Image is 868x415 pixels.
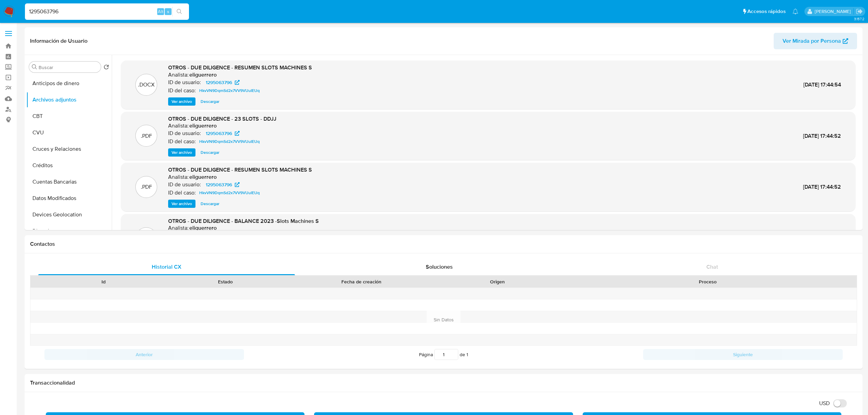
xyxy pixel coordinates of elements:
[747,8,786,15] span: Accesos rápidos
[168,181,201,188] p: ID de usuario:
[26,206,112,223] button: Devices Geolocation
[168,148,195,157] button: Ver archivo
[202,129,244,137] a: 1295063796
[26,141,112,157] button: Cruces y Relaciones
[189,174,217,180] h6: eliguerrero
[168,122,189,129] p: Analista:
[196,86,262,95] a: HkvVN9DqmSd2x7VV9VUuIEUq
[563,278,852,285] div: Proceso
[189,225,217,231] h6: eliguerrero
[26,92,112,108] button: Archivos adjuntos
[168,225,189,231] p: Analista:
[199,137,260,146] span: HkvVN9DqmSd2x7VV9VUuIEUq
[168,138,196,145] p: ID del caso:
[47,278,160,285] div: Id
[44,349,244,360] button: Anterior
[201,200,219,207] span: Descargar
[206,129,232,137] span: 1295063796
[172,200,192,207] span: Ver archivo
[197,97,223,106] button: Descargar
[168,97,195,106] button: Ver archivo
[706,263,718,271] span: Chat
[196,137,262,146] a: HkvVN9DqmSd2x7VV9VUuIEUq
[201,98,219,105] span: Descargar
[30,379,857,386] h1: Transaccionalidad
[168,217,319,225] span: OTROS - DUE DILIGENCE - BALANCE 2023 -Slots Machines S
[189,71,217,78] h6: eliguerrero
[783,33,841,49] span: Ver Mirada por Persona
[803,132,841,140] span: [DATE] 17:44:52
[168,174,189,180] p: Analista:
[26,223,112,239] button: Direcciones
[206,78,232,86] span: 1295063796
[419,349,468,360] span: Página de
[138,81,154,89] p: .DOCX
[168,71,189,78] p: Analista:
[202,180,244,189] a: 1295063796
[168,130,201,137] p: ID de usuario:
[30,38,87,44] h1: Información de Usuario
[26,157,112,174] button: Créditos
[26,108,112,124] button: CBT
[189,122,217,129] h6: eliguerrero
[25,7,189,16] input: Buscar usuario o caso...
[39,64,98,70] input: Buscar
[426,263,453,271] span: Soluciones
[197,148,223,157] button: Descargar
[168,115,276,123] span: OTROS - DUE DILIGENCE - 23 SLOTS - DDJJ
[26,190,112,206] button: Datos Modificados
[141,183,152,191] p: .PDF
[172,7,186,16] button: search-icon
[141,132,152,140] p: .PDF
[466,351,468,358] span: 1
[169,278,282,285] div: Estado
[152,263,181,271] span: Historial CX
[172,149,192,156] span: Ver archivo
[815,8,853,15] p: eliana.eguerrero@mercadolibre.com
[199,189,260,197] span: HkvVN9DqmSd2x7VV9VUuIEUq
[803,81,841,89] span: [DATE] 17:44:54
[856,8,863,15] a: Salir
[199,86,260,95] span: HkvVN9DqmSd2x7VV9VUuIEUq
[26,124,112,141] button: CVU
[206,180,232,189] span: 1295063796
[441,278,554,285] div: Origen
[643,349,843,360] button: Siguiente
[168,64,312,71] span: OTROS - DUE DILIGENCE - RESUMEN SLOTS MACHINES S
[803,183,841,191] span: [DATE] 17:44:52
[792,9,798,14] a: Notificaciones
[104,64,109,72] button: Volver al orden por defecto
[168,79,201,86] p: ID de usuario:
[197,200,223,208] button: Descargar
[26,75,112,92] button: Anticipos de dinero
[168,200,195,208] button: Ver archivo
[774,33,857,49] button: Ver Mirada por Persona
[168,87,196,94] p: ID del caso:
[172,98,192,105] span: Ver archivo
[167,8,169,15] span: s
[158,8,163,15] span: Alt
[32,64,37,70] button: Buscar
[168,166,312,174] span: OTROS - DUE DILIGENCE - RESUMEN SLOTS MACHINES S
[201,149,219,156] span: Descargar
[26,174,112,190] button: Cuentas Bancarias
[30,241,857,247] h1: Contactos
[291,278,432,285] div: Fecha de creación
[196,189,262,197] a: HkvVN9DqmSd2x7VV9VUuIEUq
[202,78,244,86] a: 1295063796
[168,189,196,196] p: ID del caso:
